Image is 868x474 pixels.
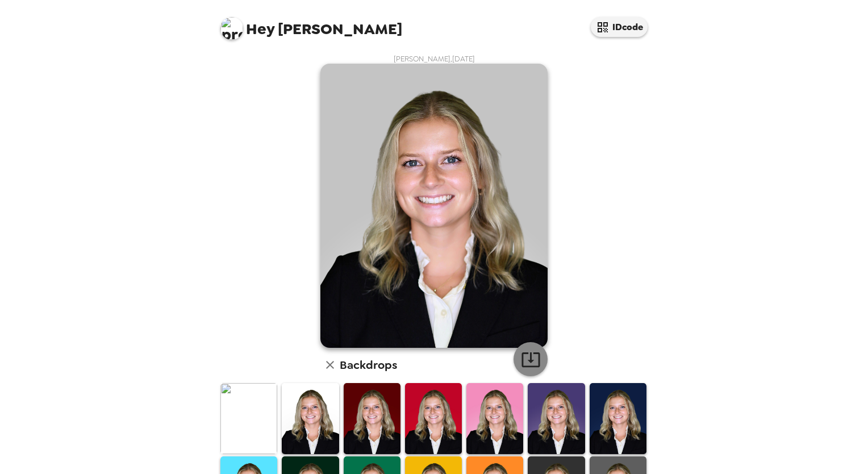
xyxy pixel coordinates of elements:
[220,17,243,40] img: profile pic
[394,54,475,64] span: [PERSON_NAME] , [DATE]
[320,64,548,348] img: user
[591,17,648,37] button: IDcode
[340,356,397,374] h6: Backdrops
[220,11,402,37] span: [PERSON_NAME]
[220,383,277,454] img: Original
[246,19,274,39] span: Hey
